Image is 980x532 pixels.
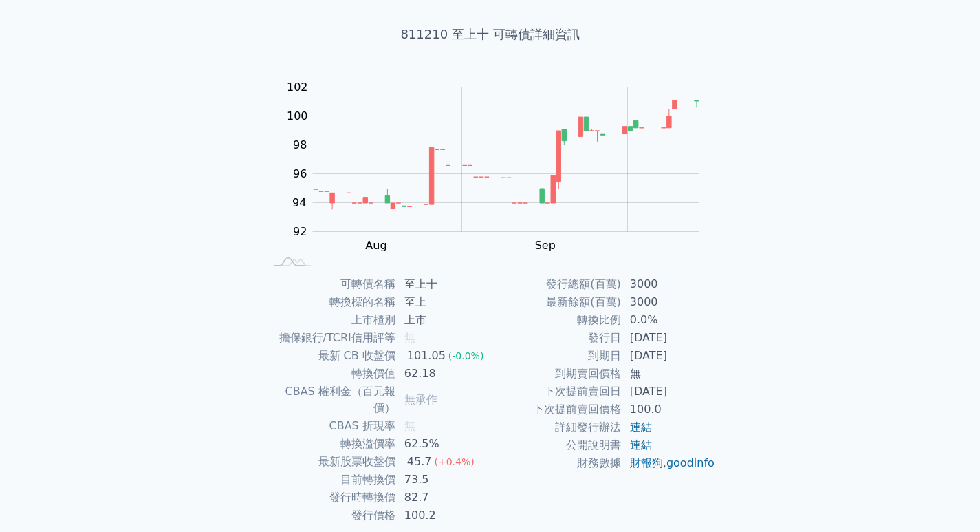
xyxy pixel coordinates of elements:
[404,348,448,364] div: 101.05
[490,365,622,383] td: 到期賣回價格
[396,471,490,489] td: 73.5
[404,331,415,344] span: 無
[293,138,307,151] tspan: 98
[265,311,396,329] td: 上市櫃別
[265,275,396,293] td: 可轉債名稱
[490,436,622,454] td: 公開說明書
[287,81,308,94] tspan: 102
[265,329,396,347] td: 擔保銀行/TCRI信用評等
[490,293,622,311] td: 最新餘額(百萬)
[630,438,652,451] a: 連結
[248,25,732,44] h1: 811210 至上十 可轉債詳細資訊
[622,401,716,418] td: 100.0
[490,311,622,329] td: 轉換比例
[622,454,716,472] td: ,
[292,196,306,209] tspan: 94
[434,456,474,467] span: (+0.4%)
[396,275,490,293] td: 至上十
[622,311,716,329] td: 0.0%
[293,167,307,180] tspan: 96
[396,293,490,311] td: 至上
[404,454,435,470] div: 45.7
[622,365,716,383] td: 無
[490,275,622,293] td: 發行總額(百萬)
[630,421,652,434] a: 連結
[396,311,490,329] td: 上市
[265,293,396,311] td: 轉換標的名稱
[622,383,716,401] td: [DATE]
[265,489,396,507] td: 發行時轉換價
[490,383,622,401] td: 下次提前賣回日
[265,507,396,524] td: 發行價格
[265,365,396,383] td: 轉換價值
[535,239,556,252] tspan: Sep
[396,489,490,507] td: 82.7
[622,275,716,293] td: 3000
[265,453,396,471] td: 最新股票收盤價
[314,100,699,211] g: Series
[293,225,307,238] tspan: 92
[490,401,622,418] td: 下次提前賣回價格
[622,347,716,365] td: [DATE]
[622,329,716,347] td: [DATE]
[396,365,490,383] td: 62.18
[396,507,490,524] td: 100.2
[630,456,663,469] a: 財報狗
[265,471,396,489] td: 目前轉換價
[404,393,437,406] span: 無承作
[448,350,484,361] span: (-0.0%)
[265,435,396,453] td: 轉換溢價率
[265,383,396,417] td: CBAS 權利金（百元報價）
[287,109,308,123] tspan: 100
[666,456,715,469] a: goodinfo
[490,347,622,365] td: 到期日
[490,418,622,436] td: 詳細發行辦法
[365,239,386,252] tspan: Aug
[404,419,415,432] span: 無
[490,454,622,472] td: 財務數據
[265,347,396,365] td: 最新 CB 收盤價
[490,329,622,347] td: 發行日
[265,417,396,435] td: CBAS 折現率
[396,435,490,453] td: 62.5%
[622,293,716,311] td: 3000
[280,81,720,252] g: Chart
